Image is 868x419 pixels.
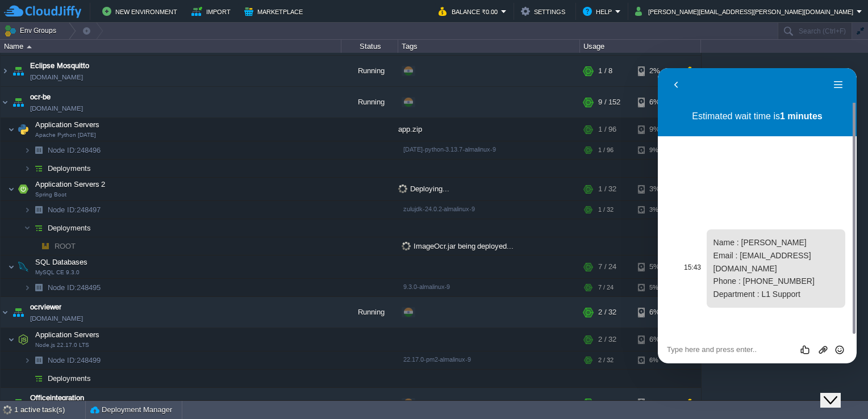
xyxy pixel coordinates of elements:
[35,269,80,276] span: MySQL CE 9.3.0
[8,118,15,141] img: AMDAwAAAACH5BAEAAAAALAAAAAABAAEAAAICRAEAOw==
[635,5,857,18] button: [PERSON_NAME][EMAIL_ADDRESS][PERSON_NAME][DOMAIN_NAME]
[398,118,580,141] div: app.zip
[1,56,10,86] img: AMDAwAAAACH5BAEAAAAALAAAAAABAAEAAAICRAEAOw==
[34,179,107,189] span: Application Servers 2
[10,56,26,86] img: AMDAwAAAACH5BAEAAAAALAAAAAABAAEAAAICRAEAOw==
[402,242,514,250] span: ImageOcr.jar being deployed...
[90,404,172,416] button: Deployment Manager
[341,297,398,328] div: Running
[598,255,616,278] div: 7 / 24
[24,279,31,296] img: AMDAwAAAACH5BAEAAAAALAAAAAABAAEAAAICRAEAOw==
[342,40,398,53] div: Status
[598,118,616,141] div: 1 / 96
[8,178,15,200] img: AMDAwAAAACH5BAEAAAAALAAAAAABAAEAAAICRAEAOw==
[15,328,31,351] img: AMDAwAAAACH5BAEAAAAALAAAAAABAAEAAAICRAEAOw==
[47,355,102,365] a: Node ID:248499
[53,241,77,251] span: ROOT
[47,223,93,233] a: Deployments
[341,56,398,86] div: Running
[1,388,10,418] img: AMDAwAAAACH5BAEAAAAALAAAAAABAAEAAAICRAEAOw==
[638,279,675,296] div: 5%
[30,103,83,114] a: [DOMAIN_NAME]
[48,356,77,364] span: Node ID:
[24,370,31,387] img: AMDAwAAAACH5BAEAAAAALAAAAAABAAEAAAICRAEAOw==
[598,56,612,86] div: 1 / 8
[10,388,26,418] img: AMDAwAAAACH5BAEAAAAALAAAAAABAAEAAAICRAEAOw==
[31,160,47,177] img: AMDAwAAAACH5BAEAAAAALAAAAAABAAEAAAICRAEAOw==
[47,283,102,292] a: Node ID:248495
[24,160,31,177] img: AMDAwAAAACH5BAEAAAAALAAAAAABAAEAAAICRAEAOw==
[1,297,10,328] img: AMDAwAAAACH5BAEAAAAALAAAAAABAAEAAAICRAEAOw==
[24,201,31,219] img: AMDAwAAAACH5BAEAAAAALAAAAAABAAEAAAICRAEAOw==
[47,205,102,215] a: Node ID:248497
[598,279,614,296] div: 7 / 24
[8,255,15,278] img: AMDAwAAAACH5BAEAAAAALAAAAAABAAEAAAICRAEAOw==
[598,141,614,159] div: 1 / 96
[34,330,101,339] a: Application ServersNode.js 22.17.0 LTS
[35,132,96,139] span: Apache Python [DATE]
[47,164,93,173] a: Deployments
[403,283,450,290] span: 9.3.0-almalinux-9
[47,374,93,383] a: Deployments
[638,297,675,328] div: 6%
[638,201,675,219] div: 3%
[34,258,89,266] a: SQL DatabasesMySQL CE 9.3.0
[47,283,102,292] span: 248495
[47,145,102,155] a: Node ID:248496
[598,87,620,118] div: 9 / 152
[403,206,475,212] span: zulujdk-24.0.2-almalinux-9
[341,87,398,118] div: Running
[34,120,101,129] a: Application ServersApache Python [DATE]
[598,201,614,219] div: 1 / 32
[10,87,26,118] img: AMDAwAAAACH5BAEAAAAALAAAAAABAAEAAAICRAEAOw==
[47,145,102,155] span: 248496
[15,178,31,200] img: AMDAwAAAACH5BAEAAAAALAAAAAABAAEAAAICRAEAOw==
[30,301,61,313] span: ocrviewer
[15,255,31,278] img: AMDAwAAAACH5BAEAAAAALAAAAAABAAEAAAICRAEAOw==
[31,351,47,369] img: AMDAwAAAACH5BAEAAAAALAAAAAABAAEAAAICRAEAOw==
[30,60,89,72] a: Eclipse Mosquitto
[47,205,102,215] span: 248497
[48,283,77,292] span: Node ID:
[30,392,84,404] a: Officeintegration
[27,45,32,48] img: AMDAwAAAACH5BAEAAAAALAAAAAABAAEAAAICRAEAOw==
[1,40,341,53] div: Name
[403,356,471,363] span: 22.17.0-pm2-almalinux-9
[583,5,615,18] button: Help
[8,328,15,351] img: AMDAwAAAACH5BAEAAAAALAAAAAABAAEAAAICRAEAOw==
[35,342,89,349] span: Node.js 22.17.0 LTS
[638,87,675,118] div: 6%
[37,237,53,255] img: AMDAwAAAACH5BAEAAAAALAAAAAABAAEAAAICRAEAOw==
[31,201,47,219] img: AMDAwAAAACH5BAEAAAAALAAAAAABAAEAAAICRAEAOw==
[31,141,47,159] img: AMDAwAAAACH5BAEAAAAALAAAAAABAAEAAAICRAEAOw==
[35,191,66,198] span: Spring Boot
[398,185,449,193] span: Deploying...
[598,351,614,369] div: 2 / 32
[15,118,31,141] img: AMDAwAAAACH5BAEAAAAALAAAAAABAAEAAAICRAEAOw==
[24,141,31,159] img: AMDAwAAAACH5BAEAAAAALAAAAAABAAEAAAICRAEAOw==
[48,206,77,214] span: Node ID:
[638,388,675,418] div: 11%
[30,91,51,103] a: ocr-be
[638,118,675,141] div: 9%
[4,23,60,39] button: Env Groups
[30,313,83,324] a: [DOMAIN_NAME]
[581,40,700,53] div: Usage
[638,255,675,278] div: 5%
[30,72,83,83] a: [DOMAIN_NAME]
[598,297,616,328] div: 2 / 32
[47,355,102,365] span: 248499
